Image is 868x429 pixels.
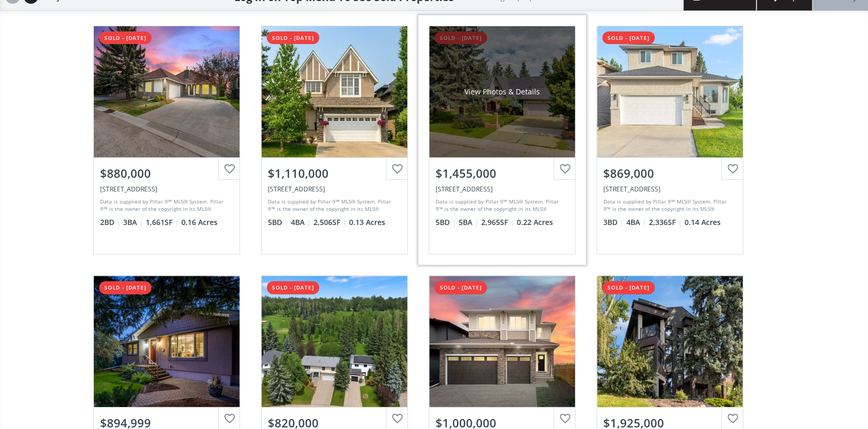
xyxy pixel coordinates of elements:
[100,198,231,213] div: Data is supplied by Pillar 9™ MLS® System. Pillar 9™ is the owner of the copyright in its MLS® Sy...
[251,15,418,265] a: sold - [DATE]$1,110,000[STREET_ADDRESS]Data is supplied by Pillar 9™ MLS® System. Pillar 9™ is th...
[268,165,401,181] div: $1,110,000
[603,198,734,213] div: Data is supplied by Pillar 9™ MLS® System. Pillar 9™ is the owner of the copyright in its MLS® Sy...
[436,217,456,228] span: 5 BD
[100,217,121,228] span: 2 BD
[123,217,143,228] span: 3 BA
[100,165,233,181] div: $880,000
[146,217,179,228] span: 1,661 SF
[291,217,311,228] span: 4 BA
[313,217,346,228] span: 2,506 SF
[418,15,586,265] a: sold - [DATE]View Photos & Details$1,455,000[STREET_ADDRESS]Data is supplied by Pillar 9™ MLS® Sy...
[464,87,540,97] div: View Photos & Details
[436,198,566,213] div: Data is supplied by Pillar 9™ MLS® System. Pillar 9™ is the owner of the copyright in its MLS® Sy...
[649,217,682,228] span: 2,336 SF
[268,185,401,194] div: 242 Discovery Ridge Bay SW, Calgary, AB T3H 5T7
[685,217,721,228] span: 0.14 Acres
[436,165,569,181] div: $1,455,000
[83,15,251,265] a: sold - [DATE]$880,000[STREET_ADDRESS]Data is supplied by Pillar 9™ MLS® System. Pillar 9™ is the ...
[517,217,553,228] span: 0.22 Acres
[100,185,233,194] div: 156 Scenic Ridge Crescent NW, Calgary, AB T3L 1V7
[268,198,398,213] div: Data is supplied by Pillar 9™ MLS® System. Pillar 9™ is the owner of the copyright in its MLS® Sy...
[626,217,646,228] span: 4 BA
[481,217,514,228] span: 2,965 SF
[603,185,736,194] div: 135 Sandringham Road NW, Calgary, AB T3K 3Y5
[603,217,624,228] span: 3 BD
[349,217,385,228] span: 0.13 Acres
[436,185,569,194] div: 731 Willamette Drive SE, Calgary, AB T2J 2A2
[268,217,288,228] span: 5 BD
[586,15,754,265] a: sold - [DATE]$869,000[STREET_ADDRESS]Data is supplied by Pillar 9™ MLS® System. Pillar 9™ is the ...
[603,165,736,181] div: $869,000
[459,217,479,228] span: 5 BA
[181,217,218,228] span: 0.16 Acres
